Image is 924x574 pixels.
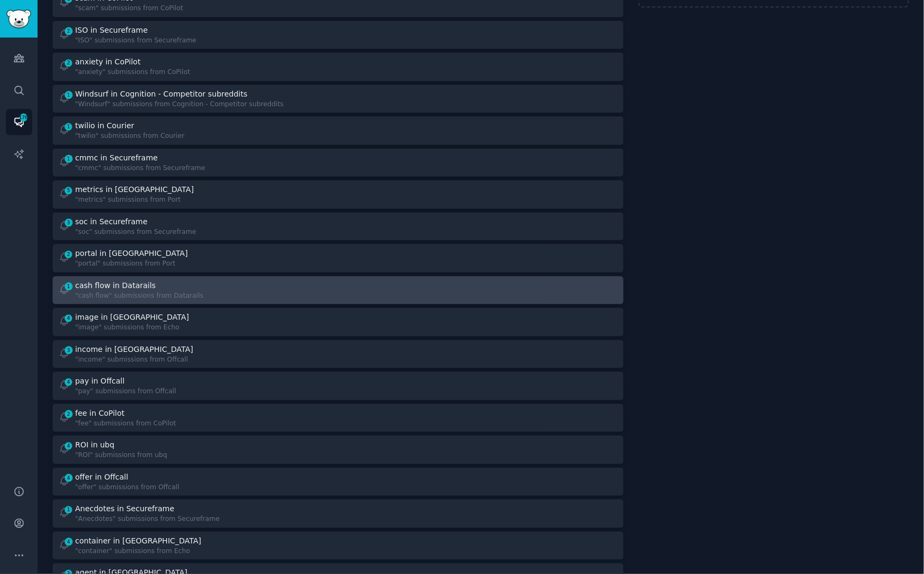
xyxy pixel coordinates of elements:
div: cash flow in Datarails [75,280,156,291]
div: Windsurf in Cognition - Competitor subreddits [75,89,247,100]
span: 4 [64,378,74,386]
div: "container" submissions from Echo [75,547,203,556]
span: 1 [64,155,74,163]
a: 5metrics in [GEOGRAPHIC_DATA]"metrics" submissions from Port [53,180,624,209]
span: 3 [64,219,74,226]
div: "twilio" submissions from Courier [75,131,185,141]
div: "Anecdotes" submissions from Secureframe [75,514,219,524]
a: 3income in [GEOGRAPHIC_DATA]"income" submissions from Offcall [53,340,624,369]
a: 4pay in Offcall"pay" submissions from Offcall [53,372,624,400]
div: cmmc in Secureframe [75,152,158,164]
span: 4 [64,474,74,482]
a: 1Anecdotes in Secureframe"Anecdotes" submissions from Secureframe [53,499,624,528]
a: 4ROI in ubq"ROI" submissions from ubq [53,436,624,464]
div: ISO in Secureframe [75,25,148,36]
div: metrics in [GEOGRAPHIC_DATA] [75,184,194,195]
a: 3soc in Secureframe"soc" submissions from Secureframe [53,212,624,241]
a: 2portal in [GEOGRAPHIC_DATA]"portal" submissions from Port [53,244,624,273]
div: "ISO" submissions from Secureframe [75,36,196,46]
a: 1cash flow in Datarails"cash flow" submissions from Datarails [53,276,624,305]
span: 1 [64,506,74,513]
div: income in [GEOGRAPHIC_DATA] [75,344,193,355]
span: 2 [64,410,74,418]
a: 2ISO in Secureframe"ISO" submissions from Secureframe [53,21,624,49]
span: 2 [64,27,74,35]
div: "soc" submissions from Secureframe [75,227,196,237]
div: ROI in ubq [75,439,114,451]
div: "income" submissions from Offcall [75,355,195,365]
span: 4 [64,314,74,322]
div: soc in Secureframe [75,216,148,227]
a: 2fee in CoPilot"fee" submissions from CoPilot [53,404,624,432]
div: portal in [GEOGRAPHIC_DATA] [75,248,188,259]
div: "scam" submissions from CoPilot [75,4,183,13]
a: 1cmmc in Secureframe"cmmc" submissions from Secureframe [53,149,624,177]
a: 176 [6,109,32,135]
div: "image" submissions from Echo [75,323,191,333]
img: GummySearch logo [6,10,31,28]
span: 5 [64,187,74,194]
a: 2anxiety in CoPilot"anxiety" submissions from CoPilot [53,53,624,81]
a: 4container in [GEOGRAPHIC_DATA]"container" submissions from Echo [53,532,624,560]
a: 1twilio in Courier"twilio" submissions from Courier [53,116,624,145]
div: "fee" submissions from CoPilot [75,419,176,429]
div: "Windsurf" submissions from Cognition - Competitor subreddits [75,100,284,109]
div: "cash flow" submissions from Datarails [75,291,203,301]
div: "ROI" submissions from ubq [75,451,167,460]
span: 2 [64,59,74,67]
a: 4offer in Offcall"offer" submissions from Offcall [53,468,624,496]
div: Anecdotes in Secureframe [75,503,174,514]
span: 2 [64,251,74,258]
span: 1 [64,123,74,130]
a: 1Windsurf in Cognition - Competitor subreddits"Windsurf" submissions from Cognition - Competitor ... [53,85,624,113]
div: image in [GEOGRAPHIC_DATA] [75,312,189,323]
div: "cmmc" submissions from Secureframe [75,164,205,173]
span: 1 [64,91,74,99]
div: "portal" submissions from Port [75,259,190,269]
div: container in [GEOGRAPHIC_DATA] [75,535,201,547]
div: twilio in Courier [75,120,134,131]
span: 1 [64,283,74,290]
div: "pay" submissions from Offcall [75,387,176,396]
div: "anxiety" submissions from CoPilot [75,68,190,77]
div: pay in Offcall [75,376,124,387]
span: 4 [64,442,74,450]
span: 4 [64,538,74,546]
span: 3 [64,347,74,354]
div: offer in Offcall [75,472,128,483]
span: 176 [19,114,28,121]
div: anxiety in CoPilot [75,56,141,68]
a: 4image in [GEOGRAPHIC_DATA]"image" submissions from Echo [53,308,624,336]
div: fee in CoPilot [75,408,124,419]
div: "offer" submissions from Offcall [75,483,179,492]
div: "metrics" submissions from Port [75,195,196,205]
